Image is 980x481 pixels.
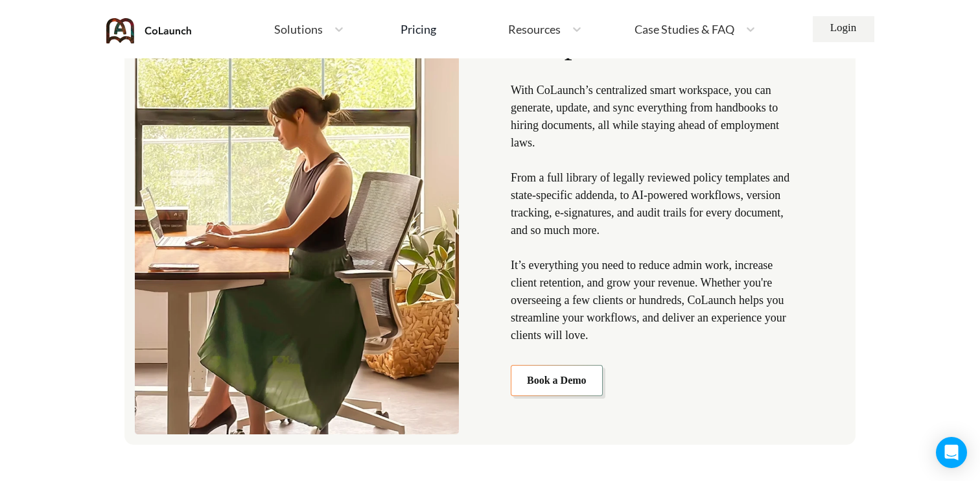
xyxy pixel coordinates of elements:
[106,18,192,43] img: coLaunch
[635,23,734,35] span: Case Studies & FAQ
[401,18,436,41] a: Pricing
[813,16,874,42] a: Login
[274,23,323,35] span: Solutions
[508,23,561,35] span: Resources
[511,365,603,396] a: Book a Demo
[511,82,799,344] p: With CoLaunch’s centralized smart workspace, you can generate, update, and sync everything from h...
[936,437,967,468] div: Open Intercom Messenger
[401,23,436,35] div: Pricing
